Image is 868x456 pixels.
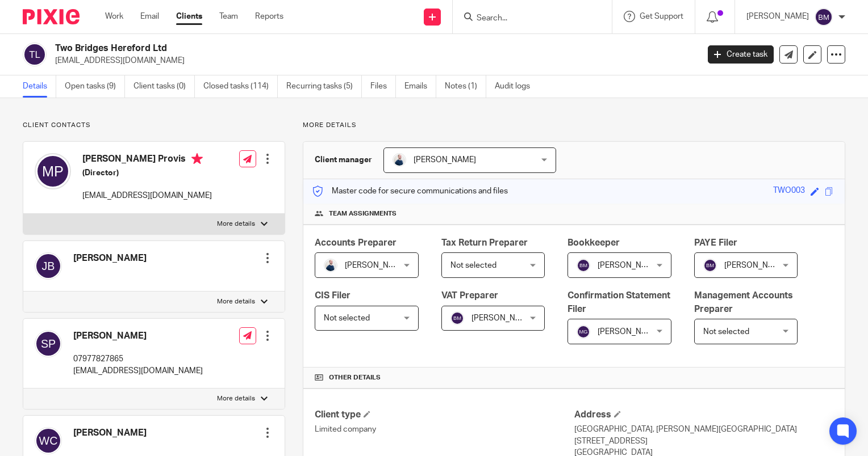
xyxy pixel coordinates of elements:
h4: [PERSON_NAME] [73,252,147,264]
img: svg%3E [35,427,62,454]
img: svg%3E [703,259,717,272]
span: Get Support [640,12,683,20]
p: More details [217,219,255,229]
p: [PERSON_NAME] [746,11,809,22]
span: Not selected [703,328,749,336]
span: [PERSON_NAME] [345,261,407,269]
span: Bookkeeper [567,238,620,247]
a: Emails [404,75,436,98]
h4: Address [574,409,833,421]
img: MC_T&CO-3.jpg [393,153,406,167]
h4: [PERSON_NAME] [73,427,147,439]
span: Tax Return Preparer [441,238,528,247]
img: svg%3E [577,259,590,272]
span: Accounts Preparer [315,238,397,247]
span: [PERSON_NAME] [598,261,660,269]
a: Clients [176,11,202,22]
img: svg%3E [577,325,590,339]
a: Work [105,11,123,22]
h5: (Director) [82,167,212,179]
span: [PERSON_NAME] [598,328,660,336]
a: Audit logs [495,75,539,98]
i: Primary [191,153,203,164]
p: Limited company [315,424,574,435]
span: Management Accounts Preparer [694,291,793,313]
img: Pixie [23,9,80,24]
p: Client contacts [23,121,285,130]
span: Not selected [450,261,496,269]
a: Files [370,75,396,98]
a: Closed tasks (114) [203,75,278,98]
a: Open tasks (9) [65,75,125,98]
p: More details [303,121,845,130]
p: More details [217,394,255,403]
span: [PERSON_NAME] [471,314,534,322]
p: [EMAIL_ADDRESS][DOMAIN_NAME] [82,190,212,201]
a: Team [219,11,238,22]
img: svg%3E [35,153,71,189]
img: svg%3E [23,43,47,66]
img: svg%3E [450,311,464,325]
p: 07977827865 [73,353,203,365]
span: Confirmation Statement Filer [567,291,670,313]
span: [PERSON_NAME] [414,156,476,164]
h2: Two Bridges Hereford Ltd [55,43,564,54]
input: Search [475,14,578,24]
a: Notes (1) [445,75,486,98]
div: TWO003 [773,185,805,198]
p: Master code for secure communications and files [312,185,508,197]
a: Reports [255,11,283,22]
a: Email [140,11,159,22]
p: [EMAIL_ADDRESS][DOMAIN_NAME] [55,55,691,66]
img: svg%3E [35,330,62,357]
a: Client tasks (0) [133,75,195,98]
h4: Client type [315,409,574,421]
p: More details [217,297,255,306]
h3: Client manager [315,154,372,166]
h4: [PERSON_NAME] [73,330,203,342]
h4: [PERSON_NAME] Provis [82,153,212,167]
img: MC_T&CO-3.jpg [324,259,337,272]
span: Other details [329,373,381,382]
span: VAT Preparer [441,291,498,300]
span: [PERSON_NAME] [724,261,787,269]
span: CIS Filer [315,291,350,300]
span: Team assignments [329,209,397,218]
p: [GEOGRAPHIC_DATA], [PERSON_NAME][GEOGRAPHIC_DATA] [574,424,833,435]
a: Create task [708,45,774,64]
span: Not selected [324,314,370,322]
a: Details [23,75,56,98]
a: Recurring tasks (5) [286,75,362,98]
img: svg%3E [35,252,62,280]
span: PAYE Filer [694,238,737,247]
img: svg%3E [815,8,833,26]
p: [EMAIL_ADDRESS][DOMAIN_NAME] [73,365,203,377]
p: [STREET_ADDRESS] [574,436,833,447]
